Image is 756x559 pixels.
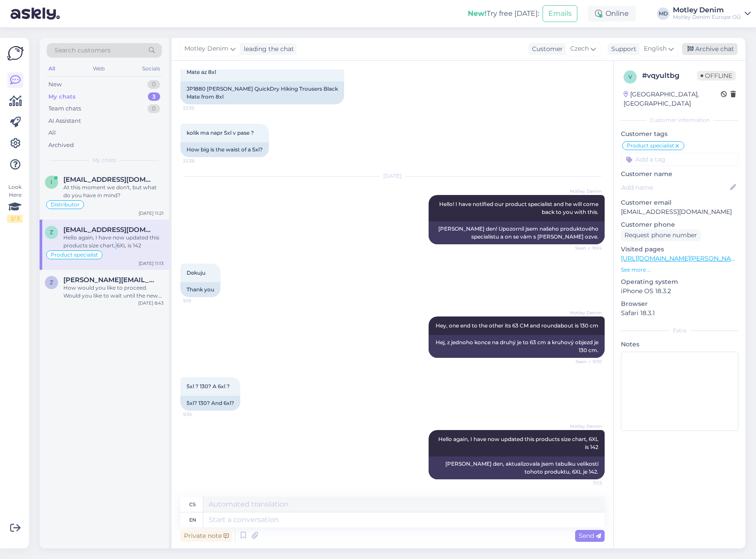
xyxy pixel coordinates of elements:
div: [PERSON_NAME] den, aktualizovala jsem tabulku velikostí tohoto produktu, 6XL je 142. [429,456,605,479]
span: zahradnikova.t@azet.sk [63,276,155,284]
p: Customer phone [621,220,738,229]
p: See more ... [621,266,738,274]
div: [DATE] 11:13 [139,260,164,267]
p: Browser [621,299,738,309]
div: [DATE] 8:43 [138,300,164,306]
div: 0 [147,104,160,113]
div: Socials [140,63,162,74]
div: 0 [147,80,160,89]
span: 9:19 [183,298,216,304]
div: Motley Denim Europe OÜ [673,14,741,21]
p: Customer tags [621,129,738,139]
span: zetts28@seznam.cz [63,226,155,234]
div: Online [588,6,636,22]
div: Request phone number [621,229,701,241]
span: Czech [570,44,589,54]
p: Customer email [621,198,738,207]
div: How big is the waist of a 5xl? [180,142,269,157]
span: My chats [92,156,116,164]
span: v [628,74,632,80]
div: Team chats [48,104,81,113]
p: Operating system [621,277,738,287]
span: 22:35 [183,105,216,111]
span: Motley Denim [569,423,602,430]
div: [GEOGRAPHIC_DATA], [GEOGRAPHIC_DATA] [624,90,721,108]
b: New! [468,9,487,18]
span: Motley Denim [184,44,228,54]
div: Extra [621,327,738,335]
p: Customer name [621,169,738,179]
div: New [48,80,62,89]
div: Support [608,44,636,54]
span: ivandeimprenta@gmail.com [63,176,155,184]
span: z [50,229,53,235]
span: 22:36 [183,158,216,164]
span: Send [579,532,601,540]
p: Visited pages [621,245,738,254]
div: Thank you [180,282,220,297]
div: cs [189,497,196,512]
div: At this moment we don't, but what do you have in mind? [63,184,164,199]
p: Notes [621,340,738,349]
p: iPhone OS 18.3.2 [621,287,738,296]
span: Product specialist [51,252,98,257]
div: Web [91,63,106,74]
div: 5xl? 130? And 6xl? [180,396,240,411]
span: kolik ma napr 5xl v pase ? [187,129,254,136]
span: Motley Denim [569,309,602,316]
span: Distributor [51,202,80,207]
img: Askly Logo [7,45,24,62]
input: Add a tag [621,153,738,166]
div: en [189,512,196,527]
div: [DATE] 11:21 [139,210,164,217]
div: Look Here [7,183,23,223]
p: Safari 18.3.1 [621,309,738,318]
div: [PERSON_NAME] den! Upozornil jsem našeho produktového specialistu a on se vám s [PERSON_NAME] ozve. [429,221,605,244]
span: Dekuju [187,269,206,276]
div: Archived [48,141,74,150]
span: Seen ✓ 9:04 [569,245,602,251]
span: Hello! I have notified our product specialist and he will come back to you with this. [439,201,600,215]
button: Emails [543,5,577,22]
span: z [50,279,53,286]
span: Motley Denim [569,188,602,195]
p: [EMAIL_ADDRESS][DOMAIN_NAME] [621,207,738,217]
span: Search customers [55,46,110,55]
div: leading the chat [240,44,294,54]
span: i [51,179,52,185]
div: All [48,129,56,137]
span: Hey, one end to the other its 63 CM and roundabout is 130 cm [436,322,598,329]
span: 9:35 [183,411,216,418]
a: [URL][DOMAIN_NAME][PERSON_NAME] [621,254,742,262]
div: Hej, z jednoho konce na druhý je to 63 cm a kruhový objezd je 130 cm. [429,335,605,358]
div: Customer information [621,116,738,124]
div: Hello again, I have now updated this products size chart, 6XL is 142 [63,234,164,250]
span: 11:13 [569,480,602,486]
input: Add name [621,183,728,192]
div: Customer [528,44,563,54]
div: Motley Denim [673,7,741,14]
div: 2 / 3 [7,215,23,223]
span: Offline [697,71,736,81]
div: All [47,63,57,74]
div: # vqyultbg [642,70,697,81]
div: MD [657,7,669,20]
div: JP1880 [PERSON_NAME] QuickDry Hiking Trousers Black Mate from 8xl [180,81,344,104]
div: My chats [48,92,76,101]
span: 5xl ? 130? A 6xl ? [187,383,230,390]
span: Product specialist [627,143,674,148]
span: Hello again, I have now updated this products size chart, 6XL is 142 [438,436,600,450]
div: Try free [DATE]: [468,8,539,19]
span: Seen ✓ 9:30 [569,358,602,365]
div: 3 [148,92,160,101]
div: Private note [180,530,232,542]
div: [DATE] [180,172,605,180]
div: How would you like to proceed. Would you like to wait until the new delivery arrives or remove th... [63,284,164,300]
a: Motley DenimMotley Denim Europe OÜ [673,7,751,21]
span: English [644,44,667,54]
div: Archive chat [682,43,738,55]
div: AI Assistant [48,117,81,125]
